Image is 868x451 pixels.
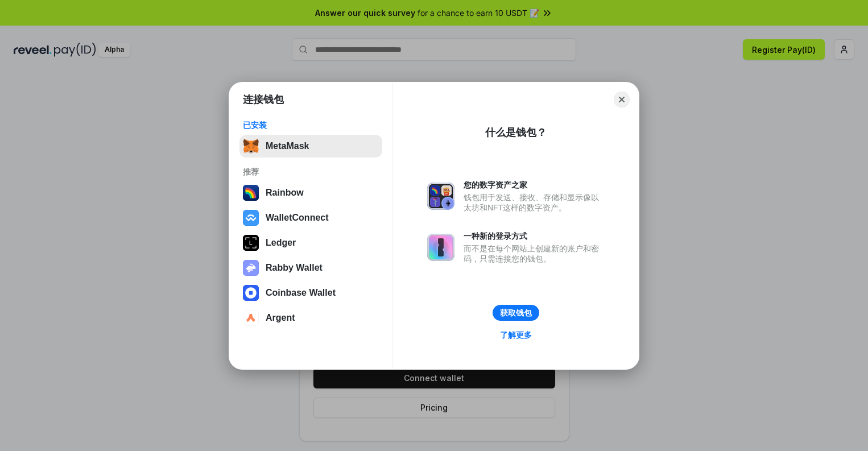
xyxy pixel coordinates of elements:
button: Rabby Wallet [239,256,382,279]
div: 而不是在每个网站上创建新的账户和密码，只需连接您的钱包。 [464,243,605,264]
button: Ledger [239,231,382,254]
div: 一种新的登录方式 [464,231,605,241]
img: svg+xml,%3Csvg%20width%3D%2228%22%20height%3D%2228%22%20viewBox%3D%220%200%2028%2028%22%20fill%3D... [243,310,259,326]
div: 已安装 [243,120,379,130]
div: WalletConnect [266,213,329,223]
a: 了解更多 [493,328,539,342]
button: WalletConnect [239,206,382,229]
div: 钱包用于发送、接收、存储和显示像以太坊和NFT这样的数字资产。 [464,192,605,213]
img: svg+xml,%3Csvg%20width%3D%2228%22%20height%3D%2228%22%20viewBox%3D%220%200%2028%2028%22%20fill%3D... [243,210,259,226]
button: Argent [239,307,382,329]
img: svg+xml,%3Csvg%20xmlns%3D%22http%3A%2F%2Fwww.w3.org%2F2000%2Fsvg%22%20fill%3D%22none%22%20viewBox... [427,183,454,210]
img: svg+xml,%3Csvg%20xmlns%3D%22http%3A%2F%2Fwww.w3.org%2F2000%2Fsvg%22%20fill%3D%22none%22%20viewBox... [427,234,454,261]
button: Rainbow [239,181,382,204]
img: svg+xml,%3Csvg%20width%3D%22120%22%20height%3D%22120%22%20viewBox%3D%220%200%20120%20120%22%20fil... [243,185,259,201]
div: 什么是钱包？ [485,126,547,139]
button: 获取钱包 [493,305,539,321]
div: MetaMask [266,141,309,151]
img: svg+xml,%3Csvg%20xmlns%3D%22http%3A%2F%2Fwww.w3.org%2F2000%2Fsvg%22%20fill%3D%22none%22%20viewBox... [243,260,259,276]
button: Close [614,92,630,107]
div: Rainbow [266,188,304,198]
div: 推荐 [243,167,379,177]
div: 了解更多 [500,330,532,340]
h1: 连接钱包 [243,93,284,106]
div: Ledger [266,238,296,248]
div: Argent [266,313,295,323]
div: 获取钱包 [500,308,532,318]
button: Coinbase Wallet [239,282,382,304]
div: Rabby Wallet [266,263,323,273]
button: MetaMask [239,135,382,158]
img: svg+xml,%3Csvg%20width%3D%2228%22%20height%3D%2228%22%20viewBox%3D%220%200%2028%2028%22%20fill%3D... [243,285,259,301]
div: Coinbase Wallet [266,288,336,298]
img: svg+xml,%3Csvg%20fill%3D%22none%22%20height%3D%2233%22%20viewBox%3D%220%200%2035%2033%22%20width%... [243,138,259,154]
img: svg+xml,%3Csvg%20xmlns%3D%22http%3A%2F%2Fwww.w3.org%2F2000%2Fsvg%22%20width%3D%2228%22%20height%3... [243,235,259,251]
div: 您的数字资产之家 [464,180,605,190]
